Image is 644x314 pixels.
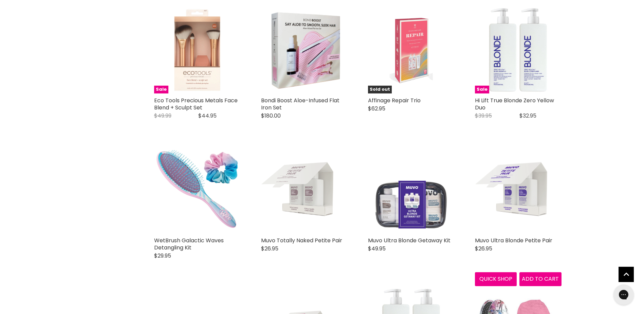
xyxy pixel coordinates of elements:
a: WetBrush Galactic Waves Detangling Kit [154,237,224,251]
span: $29.95 [154,252,171,260]
button: Add to cart [519,272,562,286]
a: Hi Lift True Blonde Zero Yellow Duo [475,97,554,111]
img: Muvo Totally Naked Petite Pair [261,147,348,233]
a: Muvo Ultra Blonde Getaway Kit [368,237,450,244]
span: $32.95 [519,112,536,120]
span: Sale [154,86,168,93]
a: Muvo Ultra Blonde Petite Pair [475,237,552,244]
img: Hi Lift True Blonde Zero Yellow Duo [475,7,562,93]
span: Sold out [368,86,392,93]
span: $26.95 [261,245,278,252]
a: Affinage Repair Trio Affinage Repair Trio Sold out [368,7,455,93]
a: Hi Lift True Blonde Zero Yellow Duo Sale [475,7,562,93]
span: Add to cart [522,275,559,283]
img: Muvo Ultra Blonde Getaway Kit [368,147,455,233]
img: Eco Tools Precious Metals Face Blend + Sculpt Set [154,7,241,93]
a: Eco Tools Precious Metals Face Blend + Sculpt Set [154,97,238,111]
a: Bondi Boost Aloe-Infused Flat Iron Set [261,97,339,111]
span: $39.95 [475,112,492,120]
a: Eco Tools Precious Metals Face Blend + Sculpt Set Eco Tools Precious Metals Face Blend + Sculpt S... [154,7,241,93]
span: $44.95 [198,112,217,120]
img: WetBrush Galactic Waves Detangling Kit [154,147,241,233]
a: WetBrush Galactic Waves Detangling Kit WetBrush Galactic Waves Detangling Kit [154,147,241,233]
span: $62.95 [368,105,385,112]
span: Sale [475,86,489,93]
span: $26.95 [475,245,492,252]
span: $49.95 [368,245,386,252]
img: Muvo Ultra Blonde Petite Pair [475,147,562,233]
img: Bondi Boost Aloe-Infused Flat Iron Set [261,7,348,93]
iframe: Gorgias live chat messenger [610,282,637,307]
span: $180.00 [261,112,281,120]
a: Affinage Repair Trio [368,97,421,104]
button: Quick shop [475,272,517,286]
a: Muvo Totally Naked Petite Pair [261,237,342,244]
span: $49.99 [154,112,171,120]
img: Affinage Repair Trio [390,7,433,93]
